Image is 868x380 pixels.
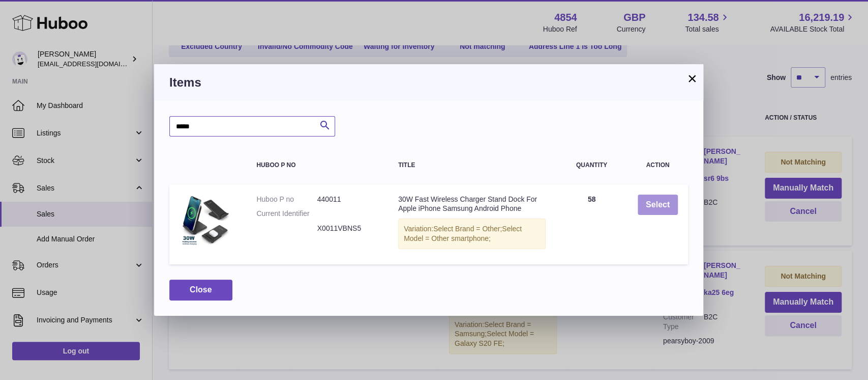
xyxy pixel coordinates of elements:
[256,209,317,219] dt: Current Identifier
[179,195,230,246] img: 30W Fast Wireless Charger Stand Dock For Apple iPhone Samsung Android Phone
[388,152,556,179] th: Title
[190,285,212,294] span: Close
[686,72,698,85] button: ×
[246,152,388,179] th: Huboo P no
[433,225,502,233] span: Select Brand = Other;
[398,195,546,214] div: 30W Fast Wireless Charger Stand Dock For Apple iPhone Samsung Android Phone
[256,195,317,204] dt: Huboo P no
[638,195,678,215] button: Select
[169,280,232,301] button: Close
[627,152,688,179] th: Action
[398,219,546,249] div: Variation:
[556,152,627,179] th: Quantity
[556,184,627,265] td: 58
[169,74,688,91] h3: Items
[317,195,378,204] dd: 440011
[317,224,378,233] dd: X0011VBNS5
